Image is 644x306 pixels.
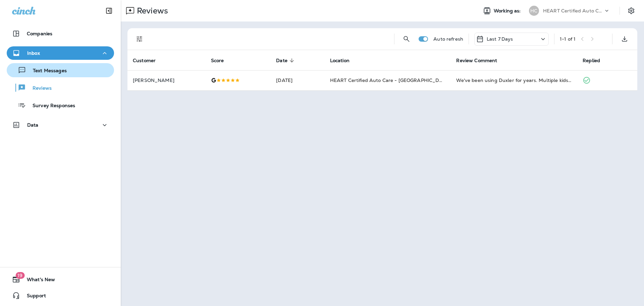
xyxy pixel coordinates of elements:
button: Data [7,118,114,132]
p: HEART Certified Auto Care [543,8,603,13]
span: Location [330,57,358,63]
button: Text Messages [7,63,114,77]
span: Working as: [494,8,522,14]
span: Date [276,58,287,63]
p: Data [27,122,39,128]
button: Filters [133,32,146,46]
span: Replied [583,57,609,63]
td: [DATE] [271,70,324,90]
div: We've been using Duxler for years. Multiple kids, multiple cars. I've always found them to be hon... [456,77,572,84]
span: Score [211,58,224,63]
span: Review Comment [456,57,506,63]
span: What's New [20,277,55,285]
span: 19 [15,272,24,279]
span: Customer [133,58,156,63]
p: Last 7 Days [487,36,513,42]
span: Replied [583,58,600,63]
button: Inbox [7,46,114,60]
p: [PERSON_NAME] [133,78,200,83]
p: Text Messages [26,68,67,74]
button: Export as CSV [618,32,631,46]
button: 19What's New [7,273,114,286]
div: HC [529,6,539,16]
span: Review Comment [456,58,497,63]
p: Reviews [26,85,52,92]
div: 1 - 1 of 1 [560,36,576,42]
p: Inbox [27,50,40,56]
span: Support [20,293,46,301]
span: Score [211,57,233,63]
p: Companies [27,31,52,36]
button: Settings [625,5,637,17]
p: Survey Responses [26,103,75,109]
span: Customer [133,57,164,63]
span: Date [276,57,296,63]
p: Reviews [134,6,168,16]
button: Collapse Sidebar [100,4,118,17]
button: Survey Responses [7,98,114,112]
span: HEART Certified Auto Care - [GEOGRAPHIC_DATA] [330,77,450,83]
button: Reviews [7,81,114,95]
button: Support [7,289,114,302]
button: Search Reviews [400,32,413,46]
button: Companies [7,27,114,40]
span: Location [330,58,350,63]
p: Auto refresh [433,36,463,42]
